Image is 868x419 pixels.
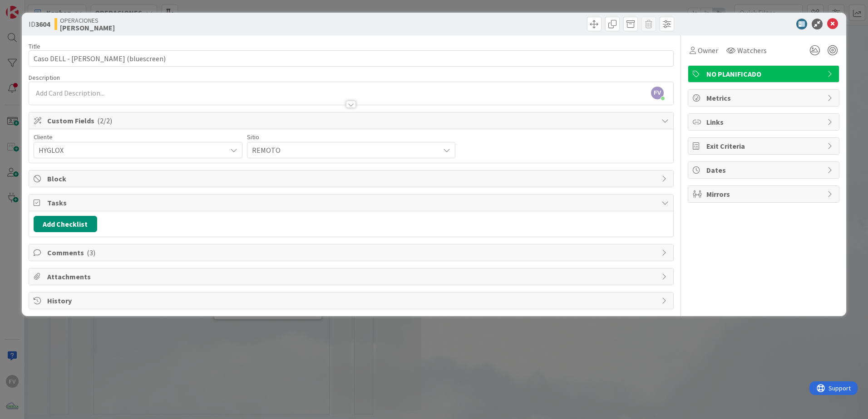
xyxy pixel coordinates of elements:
[34,134,242,140] div: Cliente
[35,19,50,29] b: 3604
[29,42,40,50] label: Title
[252,144,435,156] span: REMOTO
[737,45,767,56] span: Watchers
[34,216,97,232] button: Add Checklist
[60,17,115,24] span: OPERACIONES
[60,24,115,31] b: [PERSON_NAME]
[29,50,674,67] input: type card name here...
[651,87,664,99] span: FV
[706,93,823,103] span: Metrics
[47,115,657,126] span: Custom Fields
[47,173,657,184] span: Block
[706,165,823,175] span: Dates
[247,134,456,140] div: Sitio
[87,248,95,257] span: ( 3 )
[47,271,657,282] span: Attachments
[39,144,222,156] span: HYGLOX
[706,117,823,127] span: Links
[706,189,823,200] span: Mirrors
[47,295,657,306] span: History
[698,45,718,56] span: Owner
[706,141,823,151] span: Exit Criteria
[47,247,657,258] span: Comments
[706,68,823,79] span: NO PLANIFICADO
[29,19,50,29] span: ID
[97,116,112,125] span: ( 2/2 )
[29,73,60,82] span: Description
[47,197,657,208] span: Tasks
[19,1,41,12] span: Support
